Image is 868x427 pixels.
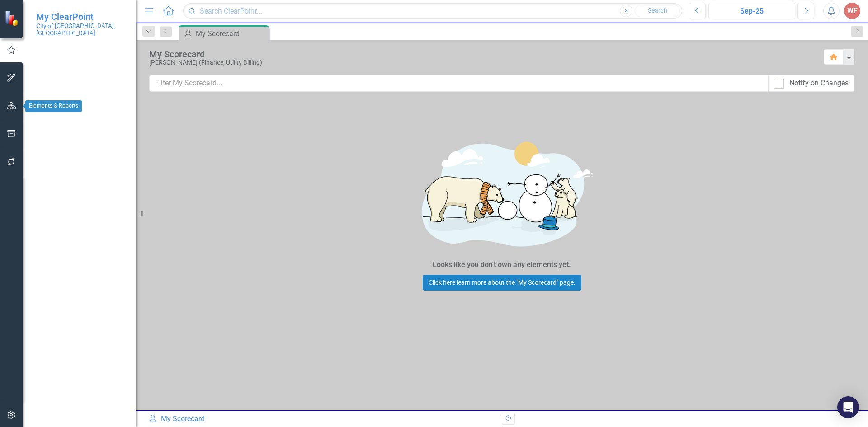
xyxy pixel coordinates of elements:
[366,129,637,258] img: Getting started
[837,396,859,418] div: Open Intercom Messenger
[36,22,127,37] small: City of [GEOGRAPHIC_DATA], [GEOGRAPHIC_DATA]
[36,240,127,258] a: Department Welcome
[36,258,127,277] a: Meets budget target - Expenses
[36,165,72,176] a: Alert Inbox
[36,67,127,78] a: My Favorites
[36,84,127,95] a: My Scorecard
[84,207,98,215] div: 50
[25,100,82,112] div: Elements & Reports
[712,6,792,17] div: Sep-25
[708,3,795,19] button: Sep-25
[149,59,815,66] div: [PERSON_NAME] (Finance, Utility Billing)
[183,3,682,19] input: Search ClearPoint...
[844,3,860,19] button: WF
[149,49,815,59] div: My Scorecard
[76,165,91,173] div: 0
[433,260,571,270] div: Looks like you don't own any elements yet.
[635,5,680,17] button: Search
[148,414,495,424] div: My Scorecard
[36,286,127,296] a: Recycle Bin
[36,51,127,61] a: My Updates
[149,75,769,92] input: Filter My Scorecard...
[83,124,97,131] div: 0
[36,207,79,218] a: Page Exports
[789,78,849,89] div: Notify on Changes
[36,180,127,198] div: No Alerts Available
[36,123,78,134] a: My Mentions
[36,11,127,22] span: My ClearPoint
[196,28,267,39] div: My Scorecard
[648,7,667,14] span: Search
[36,222,127,240] a: Meets budget target - Expenses
[423,275,581,291] a: Click here learn more about the "My Scorecard" page.
[36,138,127,156] div: No Mentions Available
[5,10,20,26] img: ClearPoint Strategy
